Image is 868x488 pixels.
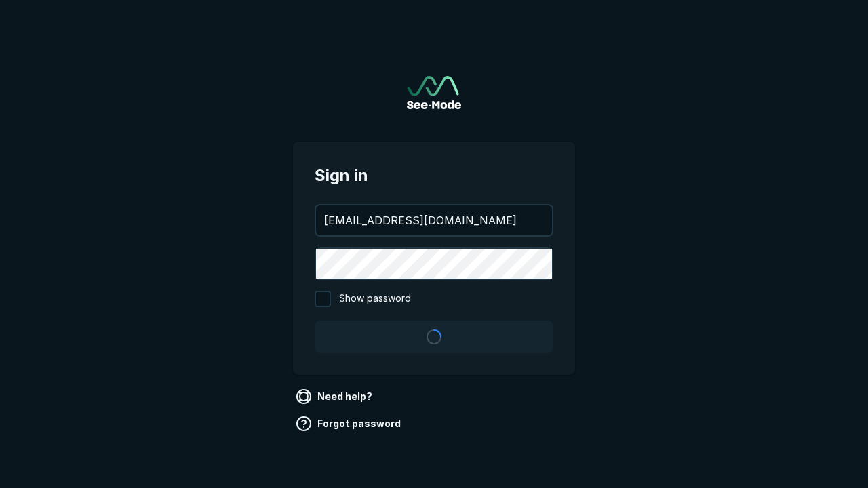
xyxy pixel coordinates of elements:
span: Sign in [315,163,553,188]
a: Go to sign in [407,76,461,109]
a: Forgot password [293,413,406,434]
span: Show password [339,291,411,307]
a: Need help? [293,386,378,407]
input: your@email.com [316,205,552,235]
img: See-Mode Logo [407,76,461,109]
